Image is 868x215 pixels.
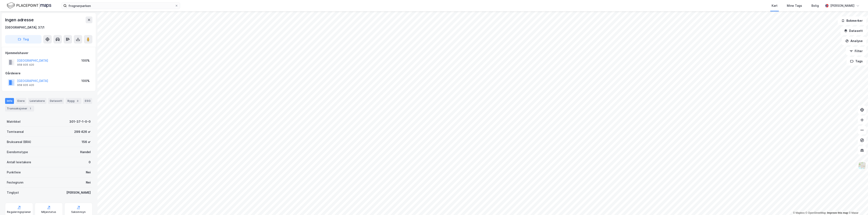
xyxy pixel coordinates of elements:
[41,210,56,214] div: Miljøstatus
[82,139,91,144] div: 156 ㎡
[805,211,826,214] a: OpenStreetMap
[5,98,14,104] div: Info
[847,195,868,215] iframe: Chat Widget
[71,210,86,214] div: Saksinnsyn
[840,27,866,35] button: Datasett
[28,98,46,104] div: Leietakere
[787,3,802,8] div: Mine Tags
[89,160,91,165] div: 0
[7,210,31,214] div: Reguleringsplaner
[793,211,805,214] a: Mapbox
[7,160,31,165] div: Antall leietakere
[847,195,868,215] div: Kontrollprogram for chat
[16,98,26,104] div: Eiere
[847,57,866,65] button: Tags
[7,2,51,9] img: logo.f888ab2527a4732fd821a326f86c7f29.svg
[772,3,778,8] div: Kart
[69,119,91,124] div: 301-37-1-0-0
[838,16,866,25] button: Bokmerker
[48,98,64,104] div: Datasett
[842,37,866,45] button: Analyse
[75,99,80,103] div: 3
[74,129,91,134] div: 299 426 ㎡
[67,3,175,9] input: Søk på adresse, matrikkel, gårdeiere, leietakere eller personer
[80,150,91,155] div: Handel
[827,211,848,214] a: Improve this map
[28,106,32,111] div: 1
[86,180,91,185] div: Nei
[17,63,34,67] div: 958 935 420
[7,129,24,134] div: Tomteareal
[858,162,866,170] img: Z
[5,106,34,112] div: Transaksjoner
[81,78,90,83] div: 100%
[81,58,90,63] div: 100%
[7,190,19,195] div: Tinglyst
[7,170,21,175] div: Punktleie
[5,71,92,76] div: Gårdeiere
[846,47,866,55] button: Filter
[66,190,91,195] div: [PERSON_NAME]
[830,3,854,8] div: [PERSON_NAME]
[7,139,31,144] div: Bruksareal (BRA)
[7,119,21,124] div: Matrikkel
[66,98,81,104] div: Bygg
[5,35,42,44] button: Tag
[5,25,45,30] div: [GEOGRAPHIC_DATA], 37/1
[811,3,819,8] div: Bolig
[86,170,91,175] div: Nei
[7,150,28,155] div: Eiendomstype
[17,83,34,87] div: 958 935 420
[7,180,23,185] div: Festegrunn
[83,98,92,104] div: ESG
[5,50,92,56] div: Hjemmelshaver
[5,16,34,23] div: Ingen adresse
